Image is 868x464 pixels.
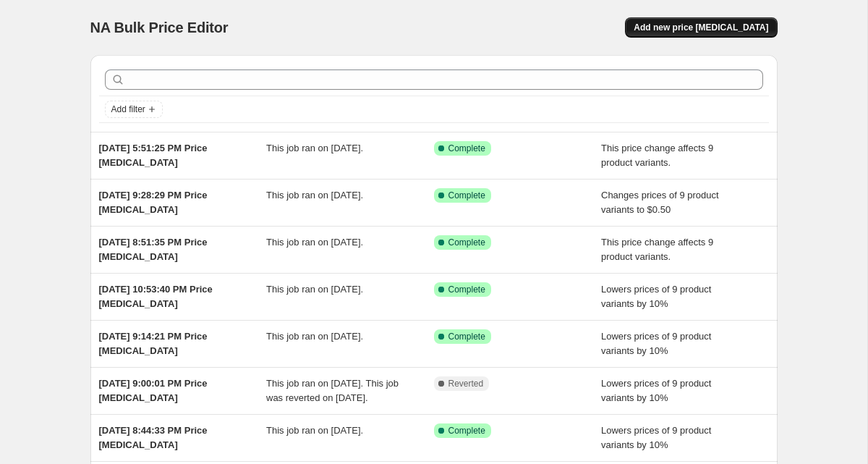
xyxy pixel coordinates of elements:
span: Add filter [111,104,145,115]
span: This job ran on [DATE]. [266,425,363,436]
button: Add filter [105,101,163,118]
span: Add new price [MEDICAL_DATA] [634,22,768,33]
span: Changes prices of 9 product variants to $0.50 [601,190,719,215]
span: [DATE] 9:00:01 PM Price [MEDICAL_DATA] [99,378,208,403]
span: Complete [448,331,485,342]
span: Complete [448,425,485,436]
span: Complete [448,237,485,248]
span: [DATE] 8:44:33 PM Price [MEDICAL_DATA] [99,425,208,450]
span: [DATE] 8:51:35 PM Price [MEDICAL_DATA] [99,237,208,262]
span: Lowers prices of 9 product variants by 10% [601,331,711,356]
span: This job ran on [DATE]. [266,331,363,342]
span: [DATE] 9:14:21 PM Price [MEDICAL_DATA] [99,331,208,356]
span: [DATE] 10:53:40 PM Price [MEDICAL_DATA] [99,284,213,309]
span: Reverted [448,378,484,389]
span: NA Bulk Price Editor [90,20,229,35]
span: [DATE] 5:51:25 PM Price [MEDICAL_DATA] [99,143,208,168]
span: This price change affects 9 product variants. [601,143,713,168]
span: Complete [448,190,485,201]
span: Lowers prices of 9 product variants by 10% [601,284,711,309]
span: This price change affects 9 product variants. [601,237,713,262]
span: Lowers prices of 9 product variants by 10% [601,425,711,450]
span: Complete [448,284,485,295]
span: This job ran on [DATE]. [266,143,363,153]
span: This job ran on [DATE]. [266,190,363,201]
span: [DATE] 9:28:29 PM Price [MEDICAL_DATA] [99,190,208,215]
span: Lowers prices of 9 product variants by 10% [601,378,711,403]
span: This job ran on [DATE]. [266,237,363,248]
span: This job ran on [DATE]. This job was reverted on [DATE]. [266,378,399,403]
span: Complete [448,143,485,154]
span: This job ran on [DATE]. [266,284,363,295]
button: Add new price [MEDICAL_DATA] [625,17,777,38]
